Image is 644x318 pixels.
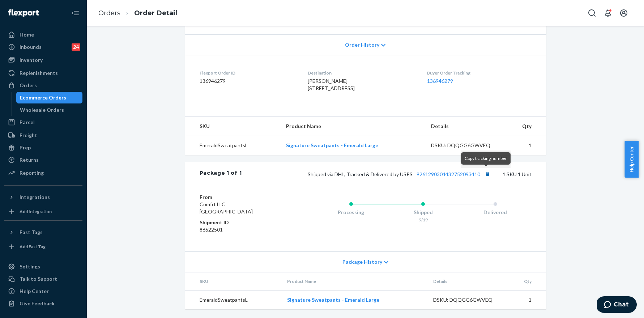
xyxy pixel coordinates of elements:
button: Talk to Support [4,273,82,285]
dt: Buyer Order Tracking [427,70,531,76]
span: [PERSON_NAME] [STREET_ADDRESS] [308,78,355,91]
a: Add Fast Tag [4,241,82,253]
a: Add Integration [4,206,82,217]
div: Reporting [20,169,44,177]
a: Inventory [4,54,82,66]
dt: Flexport Order ID [200,70,296,76]
th: Product Name [280,117,425,136]
div: DSKU: DQQGG6GWVEQ [431,142,499,149]
div: Delivered [459,209,532,216]
div: Inbounds [20,43,42,51]
a: Orders [98,9,120,17]
div: Shipped [387,209,459,216]
dd: 136946279 [200,77,296,85]
a: Wholesale Orders [16,104,83,116]
a: Signature Sweatpants - Emerald Large [287,297,379,303]
a: Signature Sweatpants - Emerald Large [286,142,378,148]
div: Package 1 of 1 [200,169,242,179]
div: DSKU: DQQGG6GWVEQ [433,296,501,304]
div: Fast Tags [20,229,43,236]
a: 9261290304432752093410 [417,171,480,177]
dd: 86522501 [200,226,286,233]
div: Home [20,31,34,38]
a: Inbounds24 [4,41,82,53]
div: Freight [20,132,37,139]
a: Ecommerce Orders [16,92,83,103]
td: 1 [507,291,546,310]
span: Copy tracking number [465,156,507,161]
a: Prep [4,142,82,153]
ol: breadcrumbs [93,3,183,24]
a: Freight [4,130,82,141]
div: Inventory [20,56,43,64]
th: Details [427,272,507,291]
iframe: Opens a widget where you can chat to one of our agents [597,296,637,314]
span: Order History [345,41,379,48]
a: Help Center [4,285,82,297]
div: Returns [20,156,39,164]
div: Wholesale Orders [20,106,64,114]
button: Open account menu [617,6,631,20]
div: Ecommerce Orders [20,94,66,101]
div: 24 [72,43,80,51]
div: Add Fast Tag [20,243,46,250]
a: Order Detail [134,9,177,17]
a: Home [4,29,82,41]
button: Open notifications [601,6,615,20]
dt: Shipment ID [200,219,286,226]
button: Copy tracking number [483,169,492,179]
button: Open Search Box [585,6,599,20]
th: Qty [507,272,546,291]
div: Give Feedback [20,300,55,307]
div: Parcel [20,119,35,126]
a: Replenishments [4,67,82,79]
dt: Destination [308,70,415,76]
th: Details [425,117,505,136]
div: Talk to Support [20,275,57,283]
div: 9/19 [387,217,459,223]
button: Give Feedback [4,298,82,309]
div: Add Integration [20,208,52,215]
div: Settings [20,263,40,270]
div: Prep [20,144,31,151]
button: Help Center [624,141,639,178]
span: Comfrt LLC [GEOGRAPHIC_DATA] [200,201,253,215]
a: Returns [4,154,82,166]
td: EmeraldSweatpantsL [185,136,281,155]
td: 1 [504,136,546,155]
th: SKU [185,272,281,291]
span: Package History [342,258,382,266]
a: Orders [4,80,82,91]
a: Parcel [4,116,82,128]
th: Product Name [281,272,427,291]
a: 136946279 [427,78,453,84]
a: Settings [4,261,82,272]
span: Shipped via DHL, Tracked & Delivered by USPS [308,171,492,177]
th: SKU [185,117,281,136]
div: Processing [315,209,387,216]
td: EmeraldSweatpantsL [185,291,281,310]
div: Orders [20,82,37,89]
button: Fast Tags [4,226,82,238]
div: Replenishments [20,69,58,77]
th: Qty [504,117,546,136]
button: Close Navigation [68,6,82,20]
img: Flexport logo [8,9,39,17]
div: Integrations [20,194,50,201]
dt: From [200,194,286,201]
a: Reporting [4,167,82,179]
div: Help Center [20,288,49,295]
button: Integrations [4,191,82,203]
div: 1 SKU 1 Unit [242,169,531,179]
